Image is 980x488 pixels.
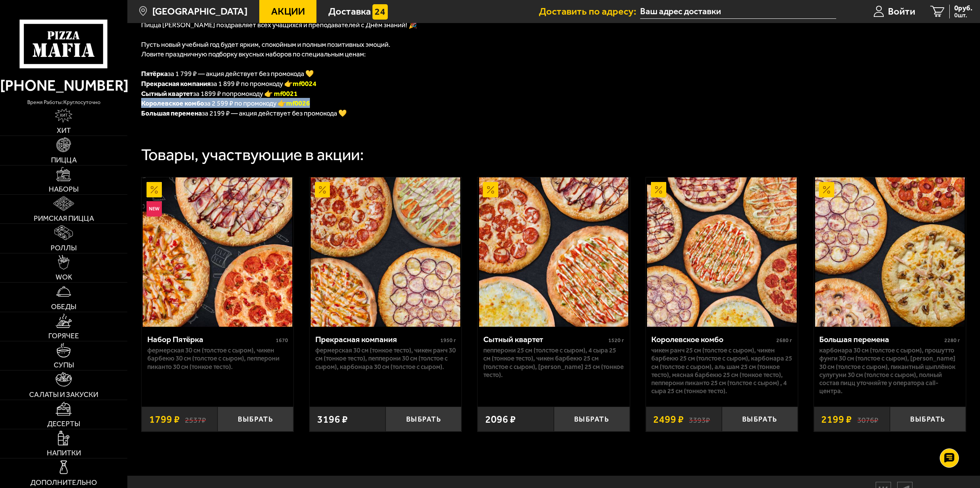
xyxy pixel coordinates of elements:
img: Сытный квартет [479,177,629,327]
img: Акционный [315,182,330,197]
span: Наборы [49,185,79,193]
span: Салаты и закуски [29,391,98,398]
b: Большая перемена [141,109,202,117]
a: АкционныйПрекрасная компания [310,177,461,327]
img: Акционный [819,182,834,197]
button: Выбрать [890,407,966,432]
span: 1520 г [608,337,624,344]
span: 2199 ₽ [821,413,852,425]
span: Обеды [51,303,76,310]
button: Выбрать [217,407,293,432]
span: WOK [56,273,72,281]
span: Римская пицца [34,215,94,222]
font: за 2199 ₽ — акция действует без промокода 💛 [141,109,347,117]
img: Новинка [147,201,162,217]
span: Ловите праздничную подборку вкусных наборов по специальным ценам: [141,50,366,58]
s: 3076 ₽ [857,414,878,424]
img: Набор Пятёрка [143,177,292,327]
img: Прекрасная компания [311,177,460,327]
span: 0 шт. [954,12,972,18]
span: Горячее [48,332,79,339]
font: mf0024 [293,79,316,88]
span: Напитки [47,449,81,457]
span: за 2 599 ₽ по промокоду 👉 [141,99,310,108]
p: Карбонара 30 см (толстое с сыром), Прошутто Фунги 30 см (толстое с сыром), [PERSON_NAME] 30 см (т... [819,346,960,395]
b: Королевское комбо [141,99,204,108]
div: Товары, участвующие в акции: [141,147,364,163]
span: Пусть новый учебный год будет ярким, спокойным и полным позитивных эмоций. [141,40,390,49]
div: Набор Пятёрка [147,334,274,344]
a: АкционныйСытный квартет [478,177,629,327]
span: Хит [57,127,71,134]
span: за 1 899 ₽ по промокоду 👉 [141,79,316,88]
img: 15daf4d41897b9f0e9f617042186c801.svg [372,4,388,20]
img: Большая перемена [815,177,965,327]
font: mf0021 [274,89,298,98]
p: Чикен Ранч 25 см (толстое с сыром), Чикен Барбекю 25 см (толстое с сыром), Карбонара 25 см (толст... [651,346,792,395]
p: Фермерская 30 см (тонкое тесто), Чикен Ранч 30 см (тонкое тесто), Пепперони 30 см (толстое с сыро... [315,346,456,371]
a: АкционныйНовинкаНабор Пятёрка [142,177,293,327]
span: 2499 ₽ [653,413,684,425]
span: Доставить по адресу: [539,7,640,17]
span: 1799 ₽ [149,413,180,425]
span: за 1899 ₽ попромокоду 👉 [141,89,298,98]
p: Пепперони 25 см (толстое с сыром), 4 сыра 25 см (тонкое тесто), Чикен Барбекю 25 см (толстое с сы... [483,346,624,379]
div: Большая перемена [819,334,942,344]
img: Акционный [147,182,162,197]
button: Выбрать [722,407,798,432]
div: Королевское комбо [651,334,774,344]
span: Пицца [PERSON_NAME] поздравляет всех учащихся и преподавателей с Днём знаний! 🎉 [141,21,417,29]
b: Сытный квартет [141,89,193,98]
s: 2537 ₽ [185,414,206,424]
img: Королевское комбо [647,177,797,327]
button: Выбрать [385,407,461,432]
p: Фермерская 30 см (толстое с сыром), Чикен Барбекю 30 см (толстое с сыром), Пепперони Пиканто 30 с... [147,346,288,371]
span: 2096 ₽ [485,413,516,425]
span: за 1 799 ₽ — акция действует без промокода 💛 [141,69,314,78]
button: Выбрать [554,407,630,432]
span: 0 руб. [954,5,972,12]
span: Роллы [51,244,77,251]
input: Ваш адрес доставки [640,5,836,19]
span: Войти [888,7,915,17]
span: 3196 ₽ [317,413,348,425]
span: 1950 г [440,337,456,344]
img: Акционный [651,182,666,197]
span: Супы [54,361,74,369]
span: 2280 г [944,337,960,344]
span: Пицца [51,156,77,164]
span: Акции [271,7,305,17]
b: Пятёрка [141,69,168,78]
span: Десерты [47,420,80,427]
a: АкционныйКоролевское комбо [646,177,798,327]
b: Прекрасная компания [141,79,211,88]
span: 1670 [276,337,288,344]
span: [GEOGRAPHIC_DATA] [152,7,247,17]
a: АкционныйБольшая перемена [814,177,966,327]
span: 2680 г [776,337,792,344]
img: Акционный [483,182,498,197]
span: Дополнительно [30,479,97,486]
div: Сытный квартет [483,334,606,344]
font: mf0026 [286,99,310,108]
span: Доставка [328,7,371,17]
s: 3393 ₽ [689,414,710,424]
div: Прекрасная компания [315,334,438,344]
